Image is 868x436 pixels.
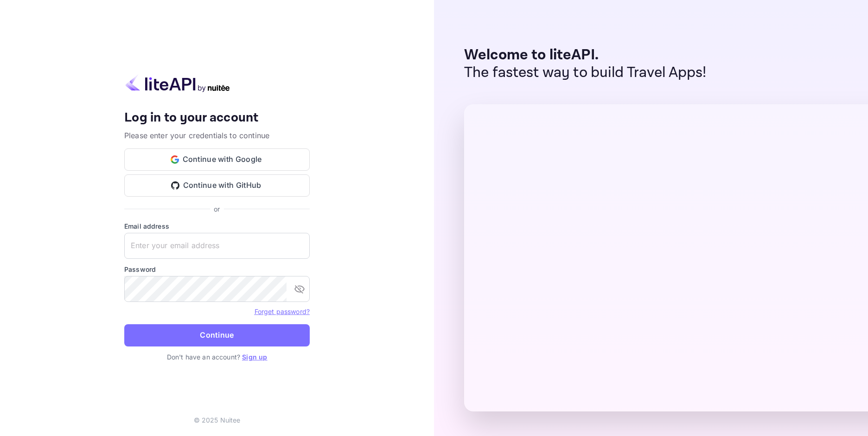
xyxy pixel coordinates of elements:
p: Don't have an account? [124,352,310,362]
a: Forget password? [255,308,310,315]
input: Enter your email address [124,233,310,259]
a: Sign up [242,353,267,361]
h4: Log in to your account [124,110,310,126]
p: Please enter your credentials to continue [124,130,310,141]
a: Forget password? [255,307,310,316]
img: liteapi [124,74,231,92]
label: Email address [124,221,310,231]
label: Password [124,264,310,274]
p: or [214,204,220,214]
button: toggle password visibility [290,280,309,298]
p: Welcome to liteAPI. [464,46,707,64]
button: Continue [124,324,310,346]
p: The fastest way to build Travel Apps! [464,64,707,82]
button: Continue with GitHub [124,174,310,197]
button: Continue with Google [124,148,310,171]
p: © 2025 Nuitee [194,415,241,425]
